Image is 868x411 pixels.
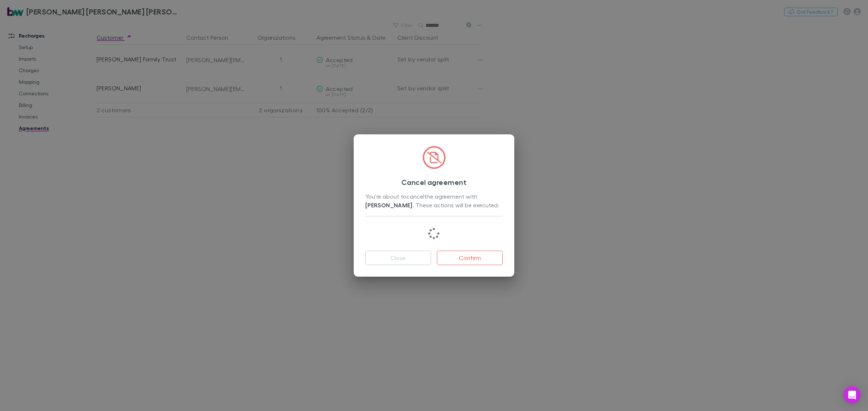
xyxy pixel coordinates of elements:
[437,251,503,265] button: Confirm
[365,192,503,210] div: You’re about to cancel the agreement with . These actions will be executed:
[422,146,446,169] img: CircledFileSlash.svg
[365,202,413,209] strong: [PERSON_NAME]
[365,178,503,186] h3: Cancel agreement
[843,386,861,404] div: Open Intercom Messenger
[365,251,431,265] button: Close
